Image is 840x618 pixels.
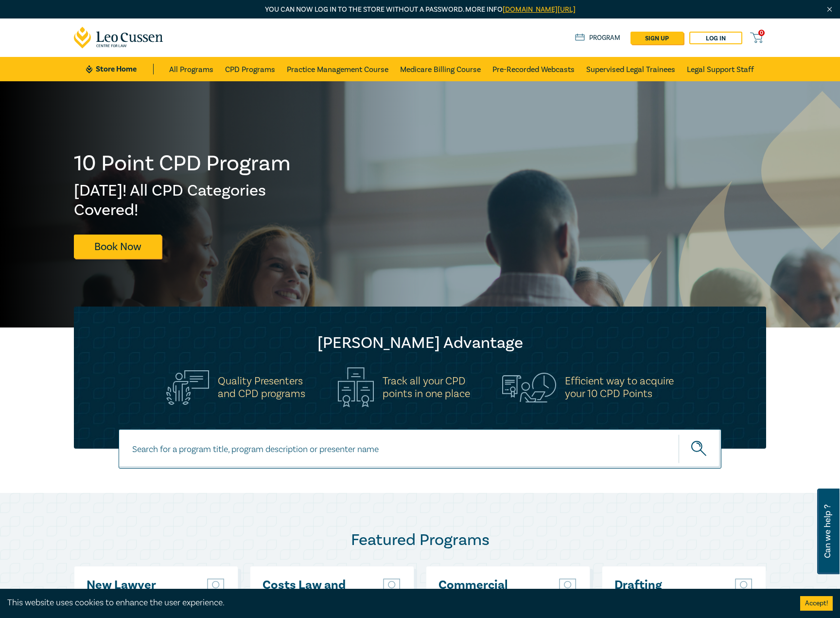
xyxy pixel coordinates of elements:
[218,375,305,400] h5: Quality Presenters and CPD programs
[74,151,292,176] h1: 10 Point CPD Program
[166,370,209,405] img: Quality Presenters<br>and CPD programs
[614,579,719,618] a: Drafting Pleadings & Particulars – Tips & Traps
[400,57,481,81] a: Medicare Billing Course
[734,579,753,594] img: Live Stream
[87,579,191,618] a: New Lawyer Wellbeing Guidelines for Legal Workplaces
[565,375,674,400] h5: Efficient way to acquire your 10 CPD Points
[74,530,766,550] h2: Featured Programs
[206,579,226,594] img: Live Stream
[800,596,833,611] button: Accept cookies
[825,5,834,14] img: Close
[687,57,754,81] a: Legal Support Staff
[225,57,275,81] a: CPD Programs
[86,64,154,74] a: Store Home
[438,579,543,618] a: Commercial Litigation Intensive - Skills and Strategies for Success in Commercial Disputes
[74,181,292,220] h2: [DATE]! All CPD Categories Covered!
[74,235,161,258] a: Book Now
[503,5,576,14] a: [DOMAIN_NAME][URL]
[119,429,721,469] input: Search for a program title, program description or presenter name
[558,579,577,594] img: Live Stream
[7,597,786,609] div: This website uses cookies to enhance the user experience.
[383,375,470,400] h5: Track all your CPD points in one place
[758,30,765,36] span: 0
[575,33,620,43] a: Program
[287,57,388,81] a: Practice Management Course
[630,32,683,44] a: sign up
[262,579,367,605] a: Costs Law and Billing Intensive
[586,57,675,81] a: Supervised Legal Trainees
[492,57,575,81] a: Pre-Recorded Webcasts
[93,333,747,353] h2: [PERSON_NAME] Advantage
[823,494,832,568] span: Can we help ?
[338,367,374,407] img: Track all your CPD<br>points in one place
[74,4,766,15] p: You can now log in to the store without a password. More info
[382,579,402,594] img: Live Stream
[502,373,556,402] img: Efficient way to acquire<br>your 10 CPD Points
[169,57,213,81] a: All Programs
[689,32,742,44] a: Log in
